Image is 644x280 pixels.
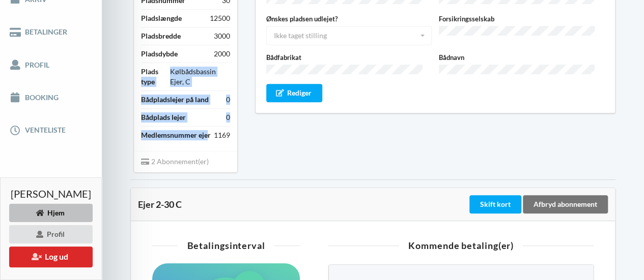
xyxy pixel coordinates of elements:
div: Pladsbredde [141,31,181,41]
div: 0 [226,112,230,122]
div: Medlemsnummer ejer [141,130,211,140]
div: 2000 [214,49,230,59]
div: Pladslængde [141,13,182,23]
div: Plads type [141,67,170,87]
div: Kølbådsbassin Ejer, C [170,67,230,87]
div: Profil [9,225,93,243]
div: 12500 [210,13,230,23]
div: 1169 [214,130,230,140]
button: Log ud [9,246,93,267]
div: Pladsdybde [141,49,178,59]
div: 0 [226,95,230,105]
span: 2 Abonnement(er) [141,157,209,166]
div: Bådpladslejer på land [141,95,209,105]
label: Ønskes pladsen udlejet? [266,14,432,24]
div: Afbryd abonnement [523,195,608,213]
div: Ejer 2-30 C [138,199,467,209]
div: Skift kort [469,195,521,213]
label: Forsikringsselskab [439,14,604,24]
div: 3000 [214,31,230,41]
div: Rediger [266,84,322,102]
div: Bådplads lejer [141,112,186,122]
span: [PERSON_NAME] [11,189,91,199]
label: Bådnavn [439,52,604,63]
div: Hjem [9,204,93,222]
div: Kommende betaling(er) [328,241,594,250]
div: Betalingsinterval [152,241,300,250]
label: Bådfabrikat [266,52,432,63]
